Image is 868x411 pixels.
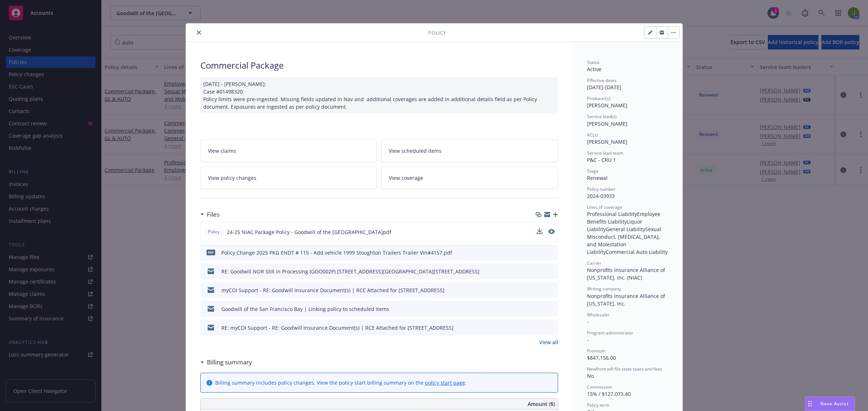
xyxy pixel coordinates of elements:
[587,348,605,354] span: Premium
[200,210,220,219] div: Files
[549,286,555,294] button: preview file
[587,372,594,379] span: No
[221,249,452,256] div: Policy Change 2025 PKG ENDT # 115 - Add vehicle 1999 Stoughton Trailers Trailer Vin#4157.pdf
[587,226,663,255] span: Sexual Misconduct, [MEDICAL_DATA], and Molestation Liability
[587,77,668,91] div: [DATE] - [DATE]
[587,402,609,408] span: Policy term
[549,249,555,256] button: preview file
[548,229,555,234] button: preview file
[381,139,558,162] a: View scheduled items
[200,77,558,113] div: [DATE] - [PERSON_NAME]: Case #01498320 Policy limits were pre-ingested. Missing fields updated in...
[221,268,480,275] div: RE: Goodwill NOR Still in Processing (GOO002P) [STREET_ADDRESS][GEOGRAPHIC_DATA][STREET_ADDRESS]
[587,267,667,281] span: Nonprofits Insurance Alliance of [US_STATE], Inc. (NIAC)
[587,168,599,174] span: Stage
[587,260,601,266] span: Carrier
[587,132,598,138] span: AC(s)
[805,397,814,411] div: Drag to move
[537,249,543,256] button: download file
[549,324,555,332] button: preview file
[207,250,215,255] span: pdf
[549,268,555,275] button: preview file
[537,228,542,234] button: download file
[587,354,616,361] span: $847,156.00
[200,358,252,367] div: Billing summary
[537,286,543,294] button: download file
[587,192,615,199] span: 2024-03933
[195,28,203,37] button: close
[587,77,617,83] span: Effective dates
[221,305,389,313] div: Goodwill of the San Francisco Bay | Linking policy to scheduled items
[207,229,221,235] span: Policy
[587,336,589,343] span: -
[820,401,849,407] span: Nova Assist
[606,226,645,233] span: General Liability
[587,211,637,217] span: Professional Liability
[587,66,601,73] span: Active
[207,358,252,367] h3: Billing summary
[587,211,662,225] span: Employee Benefits Liability
[587,138,627,145] span: [PERSON_NAME]
[587,156,616,163] span: P&C - CRU 1
[587,95,610,101] span: Producer(s)
[587,120,627,127] span: [PERSON_NAME]
[587,102,627,109] span: [PERSON_NAME]
[227,228,391,236] span: 24-25 NIAC Package Policy - Goodwill of the [GEOGRAPHIC_DATA]pdf
[200,166,377,189] a: View policy changes
[208,147,236,155] span: View claims
[537,228,542,236] button: download file
[528,400,555,408] span: Amount ($)
[549,305,555,313] button: preview file
[587,218,644,233] span: Liquor Liability
[606,248,668,255] span: Commercial Auto Liability
[587,113,617,120] span: Service lead(s)
[208,174,256,182] span: View policy changes
[221,324,454,332] div: RE: myCOI Support - RE: Goodwill Insurance Document(s) | RCE Attached for [STREET_ADDRESS]
[587,59,600,65] span: Status
[587,186,616,192] span: Policy number
[207,210,220,219] h3: Files
[587,366,662,372] span: Newfront will file state taxes and fees
[587,293,667,307] span: Nonprofits Insurance Alliance of [US_STATE], Inc.
[215,379,467,386] div: Billing summary includes policy changes. View the policy start billing summary on the .
[805,397,855,411] button: Nova Assist
[389,174,423,182] span: View coverage
[587,150,623,156] span: Service lead team
[587,384,612,390] span: Commission
[587,204,622,210] span: Lines of coverage
[381,166,558,189] a: View coverage
[587,318,589,325] span: -
[587,330,633,336] span: Program administrator
[425,379,465,386] a: policy start page
[200,59,558,72] div: Commercial Package
[587,390,631,397] span: 15% / $127,073.40
[539,338,558,346] a: View all
[221,286,444,294] div: myCOI Support - RE: Goodwill Insurance Document(s) | RCE Attached for [STREET_ADDRESS]
[587,286,621,292] span: Writing company
[537,268,543,275] button: download file
[428,29,446,36] span: Policy
[389,147,442,155] span: View scheduled items
[200,139,377,162] a: View claims
[587,312,610,318] span: Wholesaler
[537,324,543,332] button: download file
[587,174,608,181] span: Renewal
[548,228,555,236] button: preview file
[537,305,543,313] button: download file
